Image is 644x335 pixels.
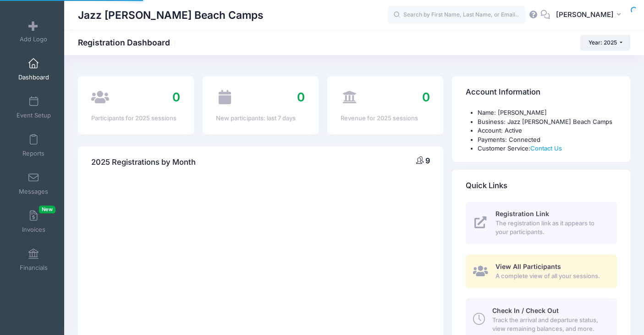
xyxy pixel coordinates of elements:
[495,210,549,218] span: Registration Link
[466,173,507,199] h4: Quick Links
[478,117,617,127] li: Business: Jazz [PERSON_NAME] Beach Camps
[91,150,196,176] h4: 2025 Registrations by Month
[478,126,617,135] li: Account: Active
[91,114,180,123] div: Participants for 2025 sessions
[78,38,178,47] h1: Registration Dashboard
[422,90,430,104] span: 0
[556,10,614,20] span: [PERSON_NAME]
[466,255,617,288] a: View All Participants A complete view of all your sessions.
[388,6,525,24] input: Search by First Name, Last Name, or Email...
[12,91,55,123] a: Event Setup
[589,39,617,46] span: Year: 2025
[22,150,44,157] span: Reports
[12,167,55,200] a: Messages
[466,202,617,244] a: Registration Link The registration link as it appears to your participants.
[550,5,630,26] button: [PERSON_NAME]
[478,144,617,153] li: Customer Service:
[425,156,430,165] span: 9
[22,226,45,234] span: Invoices
[20,35,47,43] span: Add Logo
[18,73,49,81] span: Dashboard
[12,15,55,47] a: Add Logo
[341,114,429,123] div: Revenue for 2025 sessions
[12,206,55,238] a: InvoicesNew
[478,135,617,145] li: Payments: Connected
[17,112,51,119] span: Event Setup
[19,188,48,195] span: Messages
[495,262,561,270] span: View All Participants
[297,90,305,104] span: 0
[20,264,48,272] span: Financials
[39,206,55,213] span: New
[466,79,540,106] h4: Account Information
[492,316,606,334] span: Track the arrival and departure status, view remaining balances, and more.
[580,35,630,50] button: Year: 2025
[12,244,55,276] a: Financials
[530,145,562,152] a: Contact Us
[216,114,305,123] div: New participants: last 7 days
[172,90,180,104] span: 0
[12,129,55,162] a: Reports
[478,108,617,117] li: Name: [PERSON_NAME]
[495,272,606,281] span: A complete view of all your sessions.
[495,219,606,237] span: The registration link as it appears to your participants.
[78,5,264,26] h1: Jazz [PERSON_NAME] Beach Camps
[12,53,55,85] a: Dashboard
[492,307,559,314] span: Check In / Check Out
